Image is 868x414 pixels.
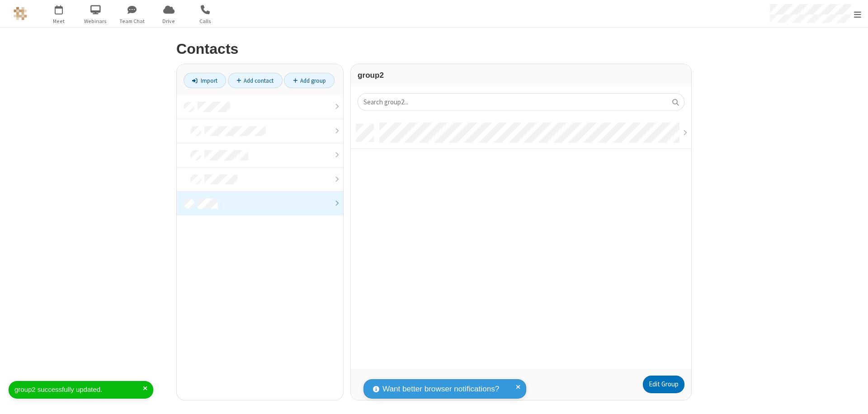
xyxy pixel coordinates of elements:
img: QA Selenium DO NOT DELETE OR CHANGE [14,7,27,20]
span: Webinars [79,17,113,25]
span: Calls [189,17,222,25]
a: Edit Group [643,376,684,394]
span: Drive [152,17,186,25]
a: Add contact [228,73,283,88]
div: group2 successfully updated. [14,385,143,395]
div: grid [351,118,691,368]
h2: Contacts [176,41,692,57]
h3: group2 [358,71,684,80]
a: Add group [284,73,335,88]
a: Import [184,73,226,88]
span: Meet [42,17,76,25]
span: Want better browser notifications? [382,383,499,395]
input: Search group2... [358,93,684,111]
span: Team Chat [115,17,149,25]
iframe: Chat [845,390,861,408]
